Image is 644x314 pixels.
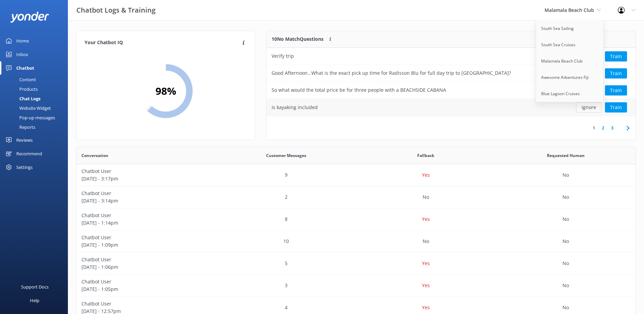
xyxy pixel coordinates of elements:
div: Products [4,84,38,94]
button: Train [605,68,627,78]
a: Pop-up messages [4,113,68,122]
div: Verify trip [272,52,294,60]
p: Chatbot User [81,212,211,219]
div: Is kayaking included [272,104,318,111]
p: 10 No Match Questions [272,35,324,43]
p: No [563,215,569,223]
div: So what would the total price be for three people with a BEACHSIDE CABANA [272,86,446,94]
span: Customer Messages [266,152,306,159]
h2: 98 % [155,83,176,99]
p: No [563,260,569,267]
div: Chat Logs [4,94,40,103]
p: Chatbot User [81,256,211,263]
div: row [266,82,636,99]
p: Yes [422,282,430,289]
div: row [76,186,636,208]
p: No [423,193,429,201]
a: 2 [599,125,608,131]
a: Awesome Adventures Fiji [536,69,604,86]
p: 8 [285,215,288,223]
h4: Your Chatbot IQ [85,39,240,47]
div: row [76,230,636,252]
div: Home [16,34,29,48]
span: Malamala Beach Club [545,7,594,13]
span: Fallback [417,152,434,159]
div: Content [4,75,36,84]
a: 3 [608,125,617,131]
p: 9 [285,171,288,179]
button: Train [605,85,627,95]
img: yonder-white-logo.png [10,12,49,23]
a: 1 [589,125,599,131]
p: No [563,304,569,311]
a: South Sea Sailing [536,20,604,37]
h3: Chatbot Logs & Training [76,5,155,16]
div: Help [30,294,39,307]
p: [DATE] - 3:17pm [81,175,211,182]
p: [DATE] - 1:05pm [81,285,211,293]
a: South Sea Cruises [536,37,604,53]
div: grid [266,48,636,116]
p: 3 [285,282,288,289]
div: row [76,208,636,230]
p: Chatbot User [81,300,211,308]
div: row [76,164,636,186]
button: Ignore [576,102,602,112]
p: No [563,238,569,245]
button: Train [605,51,627,62]
p: No [563,282,569,289]
div: Settings [16,160,33,174]
p: [DATE] - 1:14pm [81,219,211,227]
p: Chatbot User [81,190,211,197]
p: 2 [285,193,288,201]
div: row [266,65,636,82]
div: row [76,252,636,275]
p: 4 [285,304,288,311]
div: Reports [4,122,35,132]
div: Chatbot [16,61,34,75]
p: 10 [283,238,289,245]
a: Products [4,84,68,94]
p: [DATE] - 1:06pm [81,263,211,271]
p: No [423,238,429,245]
span: Requested Human [547,152,585,159]
p: Yes [422,304,430,311]
p: Chatbot User [81,278,211,285]
p: 5 [285,260,288,267]
div: Recommend [16,147,42,160]
div: Website Widget [4,103,51,113]
div: Pop-up messages [4,113,55,122]
a: Reports [4,122,68,132]
p: No [563,193,569,201]
p: No [563,171,569,179]
div: row [266,48,636,65]
a: Blue Lagoon Cruises [536,86,604,102]
p: Chatbot User [81,234,211,241]
p: Yes [422,171,430,179]
a: Chat Logs [4,94,68,103]
div: row [76,275,636,297]
a: Content [4,75,68,84]
a: Malamala Beach Club [536,53,604,69]
p: [DATE] - 1:09pm [81,241,211,249]
a: Website Widget [4,103,68,113]
div: Good Afternoon…What is the exact pick up time for Radisson Blu for full day trip to [GEOGRAPHIC_D... [272,69,511,77]
p: Chatbot User [81,168,211,175]
p: [DATE] - 3:14pm [81,197,211,205]
div: row [266,99,636,116]
div: Reviews [16,133,33,147]
button: Train [605,102,627,112]
span: Conversation [81,152,108,159]
div: Support Docs [21,280,49,294]
p: Yes [422,215,430,223]
div: Inbox [16,48,28,61]
p: Yes [422,260,430,267]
